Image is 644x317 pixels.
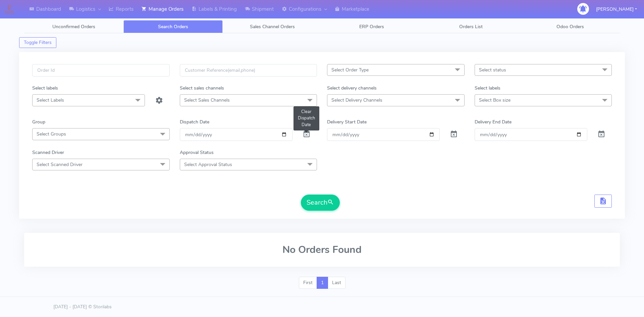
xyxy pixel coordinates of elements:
span: Select Labels [37,97,64,103]
span: Select Sales Channels [184,97,230,103]
span: Select status [479,67,506,73]
span: Select Scanned Driver [37,161,83,168]
label: Delivery Start Date [327,118,367,125]
a: 1 [317,277,328,289]
span: Select Groups [37,131,66,137]
button: Toggle Filters [19,37,56,48]
span: ERP Orders [359,23,384,30]
label: Dispatch Date [180,118,209,125]
label: Select sales channels [180,85,224,92]
span: Select Approval Status [184,161,232,168]
button: [PERSON_NAME] [591,2,642,16]
label: Delivery End Date [475,118,512,125]
input: Customer Reference(email,phone) [180,64,317,76]
span: Search Orders [158,23,188,30]
span: Unconfirmed Orders [52,23,95,30]
span: Select Delivery Channels [331,97,382,103]
label: Select labels [32,85,58,92]
label: Approval Status [180,149,214,156]
h2: No Orders Found [32,244,612,255]
label: Scanned Driver [32,149,64,156]
ul: Tabs [24,20,620,33]
span: Select Order Type [331,67,369,73]
label: Group [32,118,45,125]
span: Sales Channel Orders [250,23,295,30]
label: Select labels [475,85,500,92]
span: Select Box size [479,97,511,103]
span: Odoo Orders [556,23,584,30]
button: Search [301,195,340,211]
span: Orders List [459,23,483,30]
input: Order Id [32,64,170,76]
label: Select delivery channels [327,85,377,92]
